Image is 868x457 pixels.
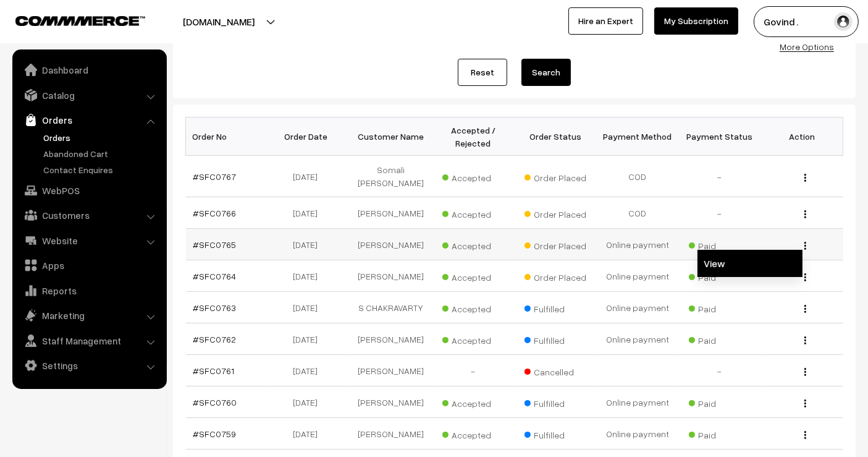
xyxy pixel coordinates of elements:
a: Abandoned Cart [40,147,162,160]
a: Orders [15,109,162,131]
a: #SFC0767 [193,171,237,182]
span: Paid [689,394,751,410]
td: COD [597,197,679,229]
a: Dashboard [15,59,162,81]
a: #SFC0759 [193,429,237,439]
img: Menu [804,273,806,281]
img: Menu [804,174,806,182]
img: Menu [804,336,806,344]
span: Accepted [442,268,504,284]
td: Online payment [597,418,679,450]
span: Fulfilled [525,425,586,442]
img: user [834,12,853,31]
span: Accepted [442,299,504,315]
td: [DATE] [268,355,350,387]
td: [PERSON_NAME] [350,197,432,229]
a: My Subscription [654,7,738,35]
a: #SFC0760 [193,397,237,408]
a: Marketing [15,304,162,327]
img: Menu [804,305,806,313]
span: Paid [689,331,751,347]
a: Catalog [15,84,162,106]
a: More Options [780,41,834,52]
td: Online payment [597,260,679,292]
span: Fulfilled [525,331,586,347]
a: #SFC0763 [193,302,237,313]
td: [PERSON_NAME] [350,229,432,260]
span: Fulfilled [525,299,586,315]
th: Order No [186,117,268,156]
a: Settings [15,354,162,377]
span: Accepted [442,168,504,184]
span: Order Placed [525,168,586,184]
button: Search [521,59,571,86]
a: COMMMERCE [15,12,124,27]
button: [DOMAIN_NAME] [140,6,298,37]
span: Cancelled [525,362,586,378]
th: Accepted / Rejected [432,117,515,156]
td: [DATE] [268,418,350,450]
td: Online payment [597,387,679,418]
button: Govind . [754,6,859,37]
td: - [679,156,761,197]
a: WebPOS [15,179,162,202]
img: Menu [804,242,806,250]
a: Reset [458,59,507,86]
img: COMMMERCE [15,16,145,25]
a: View [697,250,803,277]
th: Order Date [268,117,350,156]
span: Paid [689,425,751,442]
a: Staff Management [15,330,162,352]
a: Orders [40,131,162,144]
a: #SFC0765 [193,239,237,250]
a: #SFC0761 [193,365,235,376]
span: Paid [689,268,751,284]
td: S CHAKRAVARTY [350,292,432,323]
td: [PERSON_NAME] [350,387,432,418]
img: Menu [804,210,806,218]
th: Payment Method [597,117,679,156]
a: Contact Enquires [40,163,162,176]
td: [PERSON_NAME] [350,418,432,450]
a: Website [15,229,162,252]
td: Online payment [597,323,679,355]
td: [DATE] [268,156,350,197]
a: Customers [15,204,162,226]
a: Reports [15,280,162,302]
td: [PERSON_NAME] [350,260,432,292]
td: Online payment [597,229,679,260]
a: Apps [15,254,162,276]
td: Somali [PERSON_NAME] [350,156,432,197]
span: Accepted [442,236,504,252]
td: Online payment [597,292,679,323]
span: Accepted [442,425,504,442]
th: Order Status [515,117,597,156]
td: [DATE] [268,387,350,418]
span: Accepted [442,205,504,221]
a: #SFC0762 [193,334,237,344]
td: [DATE] [268,323,350,355]
th: Action [761,117,843,156]
img: Menu [804,399,806,408]
td: [PERSON_NAME] [350,323,432,355]
td: - [432,355,515,387]
a: #SFC0766 [193,208,237,218]
span: Accepted [442,394,504,410]
td: - [679,355,761,387]
span: Paid [689,299,751,315]
td: [DATE] [268,260,350,292]
span: Paid [689,236,751,252]
span: Order Placed [525,205,586,221]
a: #SFC0764 [193,271,237,281]
th: Payment Status [679,117,761,156]
td: COD [597,156,679,197]
span: Accepted [442,331,504,347]
img: Menu [804,368,806,376]
td: [DATE] [268,197,350,229]
td: [PERSON_NAME] [350,355,432,387]
span: Order Placed [525,236,586,252]
th: Customer Name [350,117,432,156]
td: [DATE] [268,292,350,323]
img: Menu [804,431,806,439]
td: [DATE] [268,229,350,260]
